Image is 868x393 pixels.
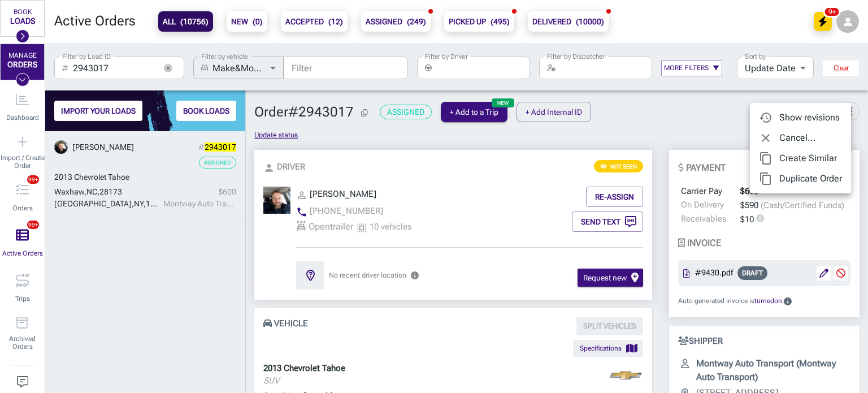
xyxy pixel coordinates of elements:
span: Show revisions [779,111,842,124]
span: close [759,131,772,145]
span: Duplicate Order [779,172,842,185]
span: Create Similar [779,152,842,165]
span: history [759,111,772,124]
span: content_copy [759,152,772,165]
span: Cancel... [779,131,842,145]
span: content_copy [759,172,772,185]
